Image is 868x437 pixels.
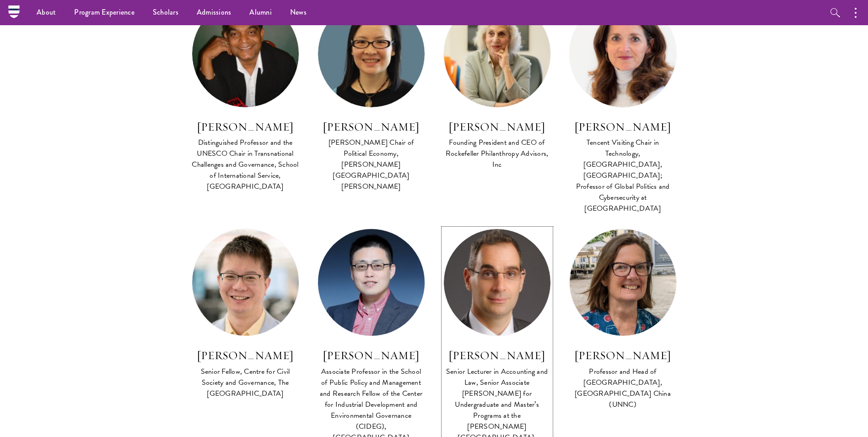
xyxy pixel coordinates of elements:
div: Senior Fellow, Centre for Civil Society and Governance, The [GEOGRAPHIC_DATA] [192,366,299,399]
div: Professor and Head of [GEOGRAPHIC_DATA], [GEOGRAPHIC_DATA] China (UNNC) [569,366,677,410]
a: [PERSON_NAME] Senior Fellow, Centre for Civil Society and Governance, The [GEOGRAPHIC_DATA] [192,229,299,400]
h3: [PERSON_NAME] [318,348,425,363]
div: Founding President and CEO of Rockefeller Philanthropy Advisors, Inc [443,137,551,170]
h3: [PERSON_NAME] [192,119,299,135]
h3: [PERSON_NAME] [443,119,551,135]
div: Tencent Visiting Chair in Technology, [GEOGRAPHIC_DATA], [GEOGRAPHIC_DATA]; Professor of Global P... [569,137,677,214]
h3: [PERSON_NAME] [569,119,677,135]
h3: [PERSON_NAME] [569,348,677,363]
div: [PERSON_NAME] Chair of Political Economy, [PERSON_NAME][GEOGRAPHIC_DATA][PERSON_NAME] [318,137,425,192]
div: Distinguished Professor and the UNESCO Chair in Transnational Challenges and Governance, School o... [192,137,299,192]
h3: [PERSON_NAME] [192,348,299,363]
a: [PERSON_NAME] Professor and Head of [GEOGRAPHIC_DATA], [GEOGRAPHIC_DATA] China (UNNC) [569,229,677,411]
h3: [PERSON_NAME] [443,348,551,363]
h3: [PERSON_NAME] [318,119,425,135]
